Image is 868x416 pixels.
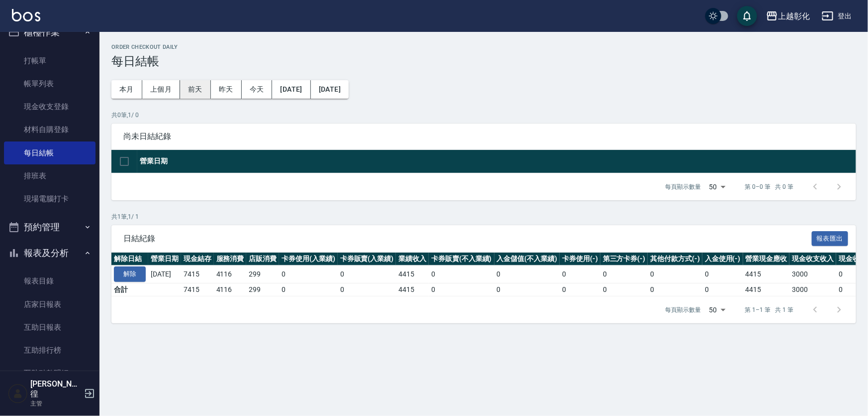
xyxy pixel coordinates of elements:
td: 0 [494,266,560,283]
a: 打帳單 [4,49,96,72]
button: 櫃檯作業 [4,19,96,45]
a: 每日結帳 [4,141,96,164]
td: 0 [338,266,396,283]
th: 卡券使用(入業績) [279,253,338,266]
td: 4415 [743,266,790,283]
td: 4415 [743,283,790,296]
th: 第三方卡券(-) [600,253,648,266]
a: 報表目錄 [4,270,96,292]
td: 0 [702,283,743,296]
div: 50 [705,173,729,200]
button: 登出 [818,7,856,25]
td: 0 [429,283,494,296]
td: 4415 [396,266,429,283]
th: 解除日結 [111,253,148,266]
th: 營業現金應收 [743,253,790,266]
p: 第 0–0 筆 共 0 筆 [745,182,793,191]
p: 每頁顯示數量 [666,182,701,191]
th: 服務消費 [214,253,247,266]
button: 預約管理 [4,214,96,240]
td: 0 [702,266,743,283]
td: 0 [648,266,702,283]
th: 入金儲值(不入業績) [494,253,560,266]
button: 今天 [242,80,273,99]
th: 卡券販賣(入業績) [338,253,396,266]
div: 50 [705,296,729,323]
td: 0 [560,266,600,283]
a: 排班表 [4,164,96,187]
h5: [PERSON_NAME]徨 [30,379,81,399]
button: 報表匯出 [812,231,849,247]
th: 其他付款方式(-) [648,253,702,266]
button: 前天 [180,80,211,99]
td: 3000 [789,266,836,283]
td: 0 [279,266,338,283]
button: [DATE] [272,80,310,99]
img: Person [8,384,28,404]
td: 0 [338,283,396,296]
td: 299 [246,266,279,283]
button: 報表及分析 [4,240,96,266]
button: 解除 [114,267,146,282]
a: 現金收支登錄 [4,95,96,118]
button: 昨天 [211,80,242,99]
p: 共 0 筆, 1 / 0 [111,111,856,120]
h3: 每日結帳 [111,54,856,68]
a: 互助日報表 [4,316,96,339]
th: 卡券販賣(不入業績) [429,253,494,266]
th: 入金使用(-) [702,253,743,266]
td: 4415 [396,283,429,296]
td: 0 [600,266,648,283]
td: 4116 [214,283,247,296]
button: 上個月 [142,80,180,99]
p: 每頁顯示數量 [666,305,701,314]
a: 互助點數明細 [4,362,96,385]
button: [DATE] [311,80,349,99]
img: Logo [12,9,40,21]
th: 現金收支收入 [789,253,836,266]
td: 0 [279,283,338,296]
p: 第 1–1 筆 共 1 筆 [745,305,793,314]
button: 本月 [111,80,142,99]
a: 互助排行榜 [4,339,96,362]
th: 卡券使用(-) [560,253,600,266]
th: 營業日期 [148,253,181,266]
td: 0 [429,266,494,283]
th: 現金結存 [181,253,214,266]
td: 0 [648,283,702,296]
p: 共 1 筆, 1 / 1 [111,212,856,221]
button: save [737,6,757,26]
span: 日結紀錄 [123,234,812,244]
td: 7415 [181,283,214,296]
td: 0 [560,283,600,296]
td: 合計 [111,283,148,296]
td: [DATE] [148,266,181,283]
div: 上越彰化 [778,10,810,22]
td: 299 [246,283,279,296]
a: 材料自購登錄 [4,118,96,141]
h2: Order checkout daily [111,44,856,50]
a: 店家日報表 [4,293,96,316]
a: 帳單列表 [4,72,96,95]
a: 報表匯出 [812,233,849,243]
th: 業績收入 [396,253,429,266]
td: 0 [600,283,648,296]
td: 7415 [181,266,214,283]
button: 上越彰化 [762,6,814,26]
a: 現場電腦打卡 [4,187,96,210]
td: 4116 [214,266,247,283]
td: 3000 [789,283,836,296]
p: 主管 [30,399,81,408]
td: 0 [494,283,560,296]
th: 營業日期 [137,150,856,173]
span: 尚未日結紀錄 [123,132,844,141]
th: 店販消費 [246,253,279,266]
